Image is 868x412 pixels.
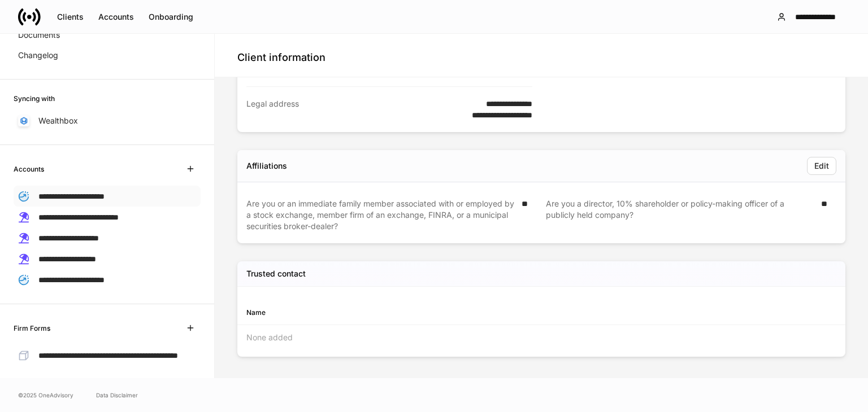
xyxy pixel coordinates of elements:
[98,13,134,21] div: Accounts
[237,51,325,64] h4: Client information
[14,45,201,65] a: Changelog
[246,160,287,172] div: Affiliations
[546,198,814,232] div: Are you a director, 10% shareholder or policy-making officer of a publicly held company?
[18,50,58,61] p: Changelog
[246,307,541,318] div: Name
[91,8,141,26] button: Accounts
[18,391,73,400] span: © 2025 OneAdvisory
[814,162,829,170] div: Edit
[246,198,515,232] div: Are you or an immediate family member associated with or employed by a stock exchange, member fir...
[14,323,50,334] h6: Firm Forms
[149,13,193,21] div: Onboarding
[57,13,84,21] div: Clients
[246,98,439,121] div: Legal address
[14,93,55,104] h6: Syncing with
[50,8,91,26] button: Clients
[14,25,201,45] a: Documents
[14,111,201,131] a: Wealthbox
[141,8,201,26] button: Onboarding
[96,391,138,400] a: Data Disclaimer
[14,164,44,174] h6: Accounts
[237,325,845,350] div: None added
[807,157,836,175] button: Edit
[38,115,78,126] p: Wealthbox
[246,268,306,279] h5: Trusted contact
[18,29,60,41] p: Documents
